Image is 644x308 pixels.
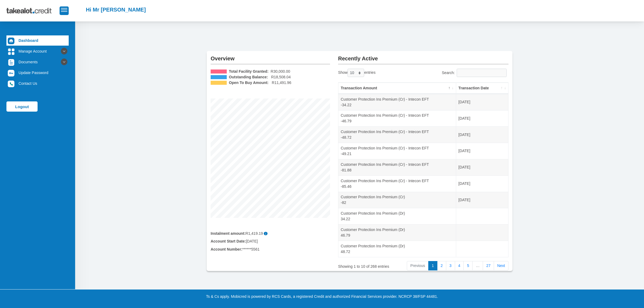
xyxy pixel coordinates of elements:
span: i [264,232,268,235]
div: R1,419.19 [211,231,330,236]
td: Customer Protection Ins Premium (Dr) 48.72 [338,241,456,257]
a: 4 [455,261,464,271]
a: Documents [6,57,69,67]
b: Open To Buy Amount: [229,80,269,86]
a: Dashboard [6,35,69,46]
a: Next [494,261,508,271]
td: [DATE] [456,192,508,208]
b: Total Facility Granted: [229,69,269,74]
div: [DATE] [207,239,334,244]
td: Customer Protection Ins Premium (Cr) - Intecon EFT -49.21 [338,143,456,159]
b: Account Number: [211,247,242,251]
a: Logout [6,101,38,112]
td: Customer Protection Ins Premium (Dr) 34.22 [338,208,456,224]
a: 1 [428,261,437,271]
select: Showentries [347,69,364,77]
label: Search: [442,69,508,77]
td: Customer Protection Ins Premium (Cr) - Intecon EFT -85.46 [338,175,456,192]
td: [DATE] [456,159,508,175]
th: Transaction Amount: activate to sort column descending [338,83,456,94]
td: [DATE] [456,143,508,159]
td: Customer Protection Ins Premium (Dr) 46.79 [338,224,456,241]
a: 27 [483,261,494,271]
th: Transaction Date: activate to sort column ascending [456,83,508,94]
td: Customer Protection Ins Premium (Cr) - Intecon EFT -81.88 [338,159,456,175]
a: 5 [463,261,473,271]
span: R30,000.00 [271,69,290,74]
td: Customer Protection Ins Premium (Cr) - Intecon EFT -46.79 [338,110,456,127]
span: R18,508.04 [271,74,291,80]
td: [DATE] [456,94,508,110]
div: Showing 1 to 10 of 268 entries [338,261,404,269]
td: [DATE] [456,175,508,192]
input: Search: [457,69,507,77]
p: Ts & Cs apply. Mobicred is powered by RCS Cards, a registered Credit and authorized Financial Ser... [173,294,471,299]
td: Customer Protection Ins Premium (Cr) -82 [338,192,456,208]
b: Account Start Date: [211,239,246,243]
td: Customer Protection Ins Premium (Cr) - Intecon EFT -48.72 [338,126,456,143]
label: Show entries [338,69,375,77]
b: Outstanding Balance: [229,74,268,80]
td: Customer Protection Ins Premium (Cr) - Intecon EFT -34.22 [338,94,456,110]
h2: Overview [211,51,330,62]
h2: Recently Active [338,51,508,62]
td: [DATE] [456,126,508,143]
b: Instalment amount: [211,231,246,236]
a: Manage Account [6,46,69,56]
a: 2 [437,261,446,271]
td: [DATE] [456,110,508,127]
a: 3 [446,261,455,271]
span: R11,491.96 [272,80,291,86]
a: Contact Us [6,78,69,89]
img: takealot_credit_logo.svg [6,4,60,17]
h2: Hi Mr [PERSON_NAME] [86,6,146,13]
a: Update Password [6,68,69,78]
